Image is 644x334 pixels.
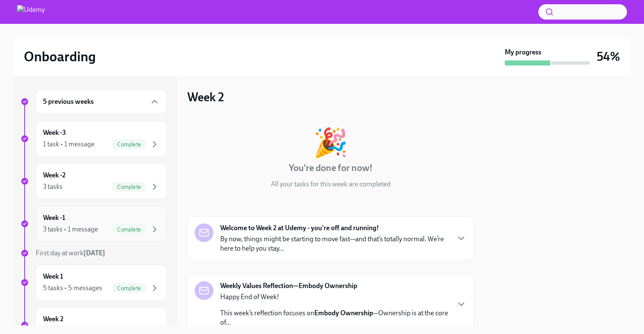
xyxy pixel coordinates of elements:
strong: Embody Ownership [314,309,373,317]
a: First day at work[DATE] [20,248,167,258]
div: 3 tasks [43,182,63,191]
div: 5 tasks • 5 messages [43,283,102,293]
span: First day at work [36,249,105,257]
p: Happy End of Week! [220,292,449,302]
div: 5 previous weeks [36,89,167,114]
div: 🎉 [313,128,348,157]
h3: 54% [597,49,620,64]
strong: Welcome to Week 2 at Udemy - you're off and running! [220,223,379,233]
strong: My progress [505,48,541,57]
span: Complete [112,226,146,233]
h6: 5 previous weeks [43,97,94,106]
h3: Week 2 [187,89,224,105]
h6: Week -3 [43,128,66,137]
strong: Weekly Values Reflection—Embody Ownership [220,281,357,291]
span: Complete [112,285,146,291]
img: Udemy [17,5,45,19]
h6: Week 2 [43,314,63,324]
a: Week -13 tasks • 1 messageComplete [20,206,167,242]
h2: Onboarding [24,48,96,65]
h6: Week -1 [43,213,65,223]
h6: Week 1 [43,272,63,281]
a: Week -31 task • 1 messageComplete [20,121,167,157]
div: 3 tasks • 1 message [43,225,98,234]
p: This week’s reflection focuses on —Ownership is at the core of... [220,308,449,327]
span: Complete [112,141,146,148]
p: By now, things might be starting to move fast—and that’s totally normal. We’re here to help you s... [220,234,449,253]
span: Complete [112,184,146,190]
h6: Week -2 [43,171,66,180]
div: 1 task • 1 message [43,140,95,149]
h4: You're done for now! [289,162,373,174]
p: All your tasks for this week are completed [271,180,391,189]
strong: [DATE] [83,249,105,257]
a: Week 15 tasks • 5 messagesComplete [20,265,167,300]
a: Week -23 tasksComplete [20,163,167,199]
